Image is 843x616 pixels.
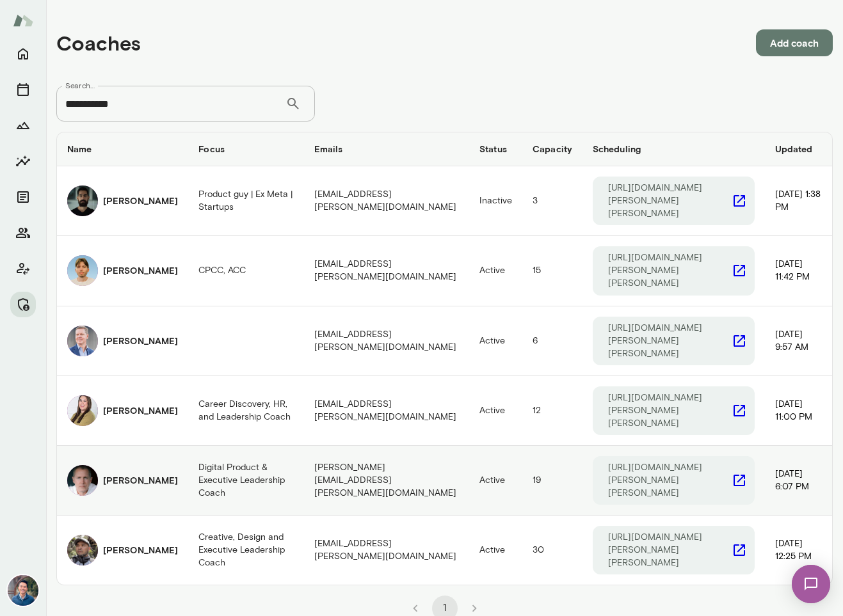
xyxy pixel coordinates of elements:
td: [EMAIL_ADDRESS][PERSON_NAME][DOMAIN_NAME] [304,166,469,236]
td: [EMAIL_ADDRESS][PERSON_NAME][DOMAIN_NAME] [304,516,469,585]
td: [DATE] 11:00 PM [765,376,832,446]
button: Client app [10,256,36,281]
td: 15 [522,236,582,306]
h6: [PERSON_NAME] [103,544,178,557]
table: coaches table [57,132,832,584]
p: [URL][DOMAIN_NAME][PERSON_NAME][PERSON_NAME] [608,182,732,220]
td: Active [469,376,522,446]
td: [EMAIL_ADDRESS][PERSON_NAME][DOMAIN_NAME] [304,306,469,376]
td: 30 [522,516,582,585]
button: Documents [10,184,36,210]
button: Manage [10,292,36,317]
img: Jered Odegard [67,255,98,286]
h6: Status [479,143,512,155]
button: Sessions [10,77,36,102]
h4: Coaches [56,31,141,55]
td: Active [469,306,522,376]
p: [URL][DOMAIN_NAME][PERSON_NAME][PERSON_NAME] [608,251,732,290]
td: Creative, Design and Executive Leadership Coach [188,516,303,585]
img: Alex Yu [8,575,38,606]
h6: [PERSON_NAME] [103,264,178,277]
h6: Capacity [533,143,572,155]
label: Search... [65,80,95,91]
h6: Focus [198,143,293,155]
img: Rico Nasol [67,535,98,565]
td: Product guy | Ex Meta | Startups [188,166,303,236]
h6: [PERSON_NAME] [103,335,178,347]
td: [DATE] 1:38 PM [765,166,832,236]
td: [EMAIL_ADDRESS][PERSON_NAME][DOMAIN_NAME] [304,236,469,306]
button: Growth Plan [10,113,36,138]
h6: [PERSON_NAME] [103,404,178,417]
td: Inactive [469,166,522,236]
button: Home [10,41,36,67]
img: Matt Lane [67,326,98,356]
td: [DATE] 12:25 PM [765,516,832,585]
td: [PERSON_NAME][EMAIL_ADDRESS][PERSON_NAME][DOMAIN_NAME] [304,446,469,516]
img: Hernandez Britto [67,186,98,216]
button: Add coach [756,29,833,56]
p: [URL][DOMAIN_NAME][PERSON_NAME][PERSON_NAME] [608,322,732,360]
td: 12 [522,376,582,446]
td: [EMAIL_ADDRESS][PERSON_NAME][DOMAIN_NAME] [304,376,469,446]
td: [DATE] 11:42 PM [765,236,832,306]
td: Active [469,516,522,585]
td: [DATE] 9:57 AM [765,306,832,376]
td: 3 [522,166,582,236]
h6: [PERSON_NAME] [103,194,178,207]
img: Mento [13,8,33,33]
td: Active [469,446,522,516]
h6: Scheduling [593,143,755,155]
img: Michelle Doan [67,395,98,426]
p: [URL][DOMAIN_NAME][PERSON_NAME][PERSON_NAME] [608,391,732,430]
td: [DATE] 6:07 PM [765,446,832,516]
td: 6 [522,306,582,376]
img: Mike Lane [67,465,98,496]
td: Career Discovery, HR, and Leadership Coach [188,376,303,446]
td: CPCC, ACC [188,236,303,306]
p: [URL][DOMAIN_NAME][PERSON_NAME][PERSON_NAME] [608,461,732,500]
p: [URL][DOMAIN_NAME][PERSON_NAME][PERSON_NAME] [608,531,732,569]
td: Digital Product & Executive Leadership Coach [188,446,303,516]
td: Active [469,236,522,306]
h6: Emails [314,143,459,155]
td: 19 [522,446,582,516]
button: Insights [10,148,36,174]
button: Members [10,220,36,246]
h6: [PERSON_NAME] [103,474,178,487]
h6: Updated [775,143,822,155]
h6: Name [67,143,178,155]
